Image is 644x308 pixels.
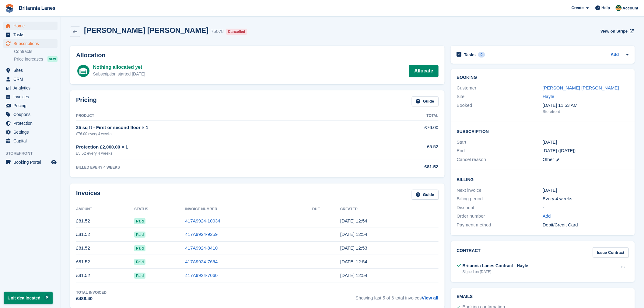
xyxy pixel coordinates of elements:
a: Add [543,213,551,220]
a: menu [3,30,58,39]
span: Protection [13,119,50,128]
a: [PERSON_NAME] [PERSON_NAME] [543,85,619,90]
img: Nathan Kellow [616,5,622,11]
span: Paid [134,232,145,238]
time: 2025-06-23 11:54:01 UTC [340,232,367,237]
a: 417A9924-7654 [185,259,218,264]
a: menu [3,110,58,119]
div: Nothing allocated yet [93,64,145,71]
h2: Tasks [464,52,476,58]
span: Paid [134,273,145,279]
td: £76.00 [380,121,439,140]
span: Pricing [13,101,50,110]
span: Coupons [13,110,50,119]
div: £76.00 every 4 weeks [76,131,380,137]
a: 417A9924-8410 [185,245,218,250]
a: Contracts [14,49,58,54]
span: Showing last 5 of 6 total invoices [355,290,438,302]
a: menu [3,39,58,48]
td: £81.52 [76,228,134,241]
div: Debit/Credit Card [543,222,629,229]
span: Paid [134,259,145,265]
a: 417A9924-7060 [185,273,218,278]
span: Paid [134,245,145,251]
div: £488.40 [76,295,107,302]
span: Booking Portal [13,158,50,166]
h2: Billing [457,176,629,182]
td: £81.52 [76,241,134,255]
div: 0 [478,52,485,58]
h2: [PERSON_NAME] [PERSON_NAME] [84,26,208,34]
a: 417A9924-10034 [185,218,220,223]
div: End [457,147,543,154]
span: View on Stripe [600,28,628,34]
a: menu [3,119,58,128]
time: 2025-07-21 11:54:01 UTC [340,218,367,223]
time: 2025-03-31 11:54:01 UTC [340,273,367,278]
div: NEW [47,56,58,62]
a: menu [3,75,58,83]
a: 417A9924-9259 [185,232,218,237]
div: Billing period [457,195,543,202]
th: Created [340,205,439,214]
h2: Invoices [76,190,100,200]
a: Guide [412,96,439,107]
a: menu [3,93,58,101]
div: £5.52 every 4 weeks [76,150,380,156]
a: Issue Contract [593,247,629,257]
span: Create [572,5,584,11]
h2: Subscription [457,128,629,134]
div: Storefront [543,109,629,115]
div: Every 4 weeks [543,195,629,202]
div: Signed on [DATE] [463,269,528,275]
div: Start [457,139,543,146]
div: Protection £2,000.00 × 1 [76,144,380,151]
a: Hayle [543,94,554,99]
div: BILLED EVERY 4 WEEKS [76,165,380,170]
span: Price increases [14,56,43,62]
th: Status [134,205,185,214]
th: Product [76,111,380,121]
span: Subscriptions [13,39,50,48]
time: 2025-03-03 01:00:00 UTC [543,139,557,146]
p: Unit deallocated [4,292,53,304]
a: menu [3,128,58,136]
span: Invoices [13,93,50,101]
th: Total [380,111,439,121]
h2: Allocation [76,52,439,59]
div: Subscription started [DATE] [93,71,145,77]
th: Amount [76,205,134,214]
a: menu [3,137,58,145]
a: menu [3,158,58,166]
th: Invoice Number [185,205,313,214]
div: £81.52 [380,163,439,170]
div: [DATE] 11:53 AM [543,102,629,109]
div: [DATE] [543,187,629,194]
div: Cancelled [226,29,247,35]
div: Total Invoiced [76,290,107,295]
span: Account [623,5,639,11]
div: Britannia Lanes Contract - Hayle [463,263,528,269]
time: 2025-04-28 11:54:10 UTC [340,259,367,264]
a: menu [3,101,58,110]
img: stora-icon-8386f47178a22dfd0bd8f6a31ec36ba5ce8667c1dd55bd0f319d3a0aa187defe.svg [5,4,14,13]
td: £81.52 [76,255,134,269]
th: Due [312,205,340,214]
div: Cancel reason [457,156,543,163]
span: Other [543,157,554,162]
div: Discount [457,204,543,211]
a: Guide [412,190,439,200]
span: [DATE] ([DATE]) [543,148,576,153]
a: Add [611,51,619,58]
div: 25 sq ft - First or second floor × 1 [76,124,380,131]
div: Order number [457,213,543,220]
span: Tasks [13,30,50,39]
span: CRM [13,75,50,83]
a: menu [3,84,58,92]
div: Payment method [457,222,543,229]
h2: Pricing [76,96,97,107]
span: Storefront [5,150,61,156]
span: Home [13,22,50,30]
a: Allocate [409,65,438,77]
span: Sites [13,66,50,75]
